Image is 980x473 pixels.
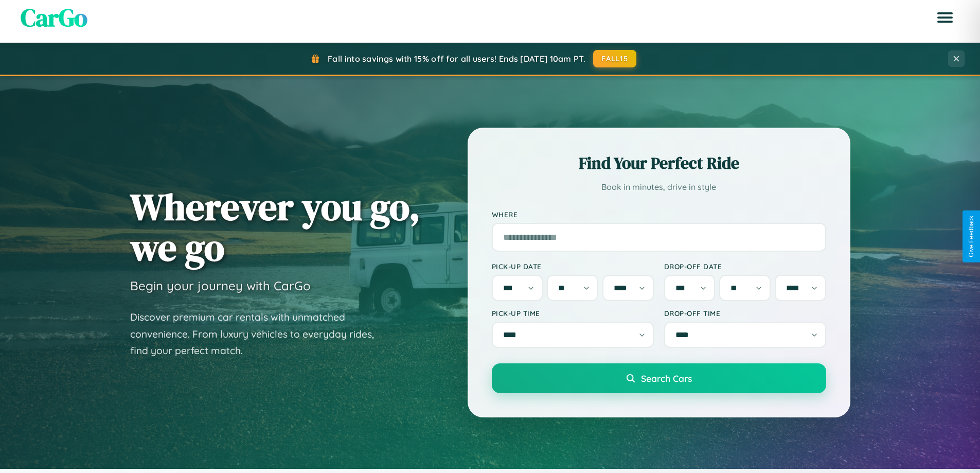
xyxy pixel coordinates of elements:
span: Fall into savings with 15% off for all users! Ends [DATE] 10am PT. [328,54,585,64]
label: Drop-off Time [664,309,826,318]
h1: Wherever you go, we go [130,186,420,268]
div: Give Feedback [968,216,975,257]
h3: Begin your journey with CarGo [130,278,311,293]
button: Search Cars [492,363,826,393]
button: Open menu [931,3,959,32]
label: Pick-up Date [492,262,654,271]
p: Discover premium car rentals with unmatched convenience. From luxury vehicles to everyday rides, ... [130,309,387,359]
span: CarGo [21,1,87,34]
button: FALL15 [593,50,636,67]
span: Search Cars [641,373,692,384]
label: Where [492,210,826,219]
h2: Find Your Perfect Ride [492,152,826,174]
label: Drop-off Date [664,262,826,271]
label: Pick-up Time [492,309,654,318]
p: Book in minutes, drive in style [492,180,826,195]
